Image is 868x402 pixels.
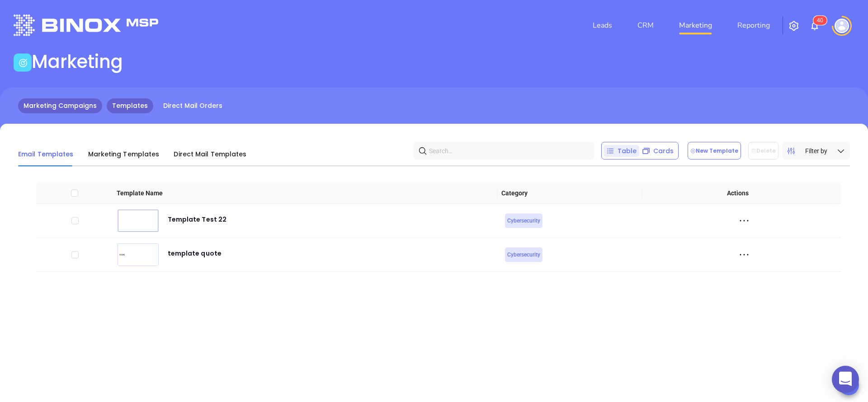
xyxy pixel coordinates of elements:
div: template quote [168,248,222,266]
a: Direct Mail Orders [158,98,228,113]
a: Marketing [675,16,716,34]
button: New Template [688,142,741,160]
a: Marketing Campaigns [18,98,102,113]
img: iconSetting [788,20,799,31]
span: 0 [820,17,823,24]
a: Templates [107,98,153,113]
span: Filter by [805,146,827,156]
img: iconNotification [809,20,820,31]
h1: Marketing [32,51,123,73]
span: Cybersecurity [507,250,540,260]
input: Search… [429,144,582,158]
div: Cards [639,145,676,157]
th: Category [498,183,642,204]
a: Leads [589,16,616,34]
th: Actions [642,183,834,204]
span: Cybersecurity [507,216,540,226]
sup: 40 [813,16,827,25]
span: Marketing Templates [88,150,160,159]
span: Email Templates [18,150,74,159]
span: 4 [817,17,820,24]
img: user [835,19,849,33]
div: Table [604,145,639,157]
div: Template Test 22 [168,214,227,232]
th: Template Name [113,183,498,204]
a: CRM [634,16,657,34]
button: Delete [748,142,778,160]
span: Direct Mail Templates [174,150,246,159]
img: logo [14,15,158,36]
a: Reporting [734,16,774,34]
